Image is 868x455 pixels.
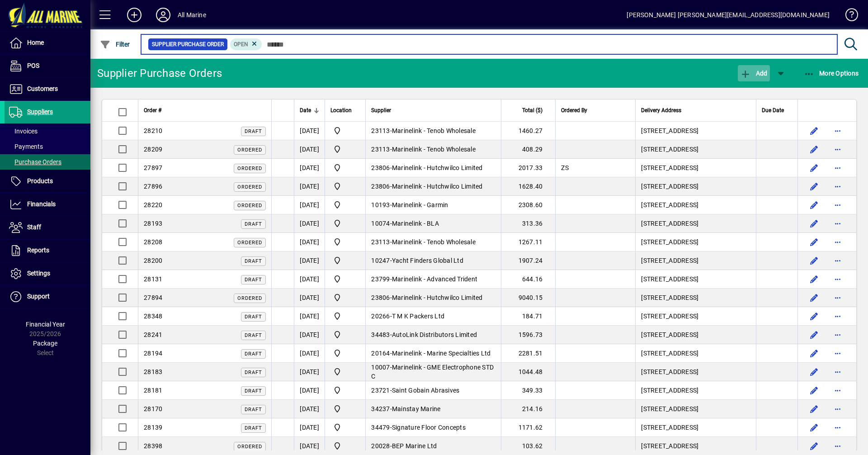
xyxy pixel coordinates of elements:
[635,159,756,177] td: [STREET_ADDRESS]
[27,270,50,277] span: Settings
[392,183,483,190] span: Marinelink - Hutchwilco Limited
[501,122,555,140] td: 1460.27
[807,402,821,416] button: Edit
[294,251,325,270] td: [DATE]
[365,177,501,196] td: -
[501,363,555,381] td: 1044.48
[371,146,390,153] span: 23113
[330,199,360,210] span: Port Road
[501,177,555,196] td: 1628.40
[371,350,390,357] span: 20164
[392,387,460,394] span: Saint Gobain Abrasives
[635,270,756,289] td: [STREET_ADDRESS]
[830,272,845,286] button: More options
[178,8,206,22] div: All Marine
[740,70,767,77] span: Add
[245,388,262,394] span: Draft
[27,62,39,69] span: POS
[144,201,162,209] span: 28220
[365,381,501,400] td: -
[245,407,262,412] span: Draft
[392,201,448,209] span: Marinelink - Garmin
[830,327,845,342] button: More options
[5,216,90,239] a: Staff
[330,422,360,433] span: Port Road
[237,240,262,246] span: Ordered
[294,418,325,437] td: [DATE]
[294,344,325,363] td: [DATE]
[371,313,390,320] span: 20266
[501,214,555,233] td: 313.36
[371,387,390,394] span: 23721
[371,238,390,246] span: 23113
[392,257,463,264] span: Yacht Finders Global Ltd
[501,251,555,270] td: 1907.24
[294,196,325,214] td: [DATE]
[27,85,58,92] span: Customers
[830,383,845,398] button: More options
[5,139,90,154] a: Payments
[635,326,756,344] td: [STREET_ADDRESS]
[802,65,861,81] button: More Options
[807,253,821,268] button: Edit
[144,105,266,115] div: Order #
[237,444,262,450] span: Ordered
[27,223,41,231] span: Staff
[501,307,555,326] td: 184.71
[830,235,845,249] button: More options
[762,105,784,115] span: Due Date
[762,105,792,115] div: Due Date
[830,161,845,175] button: More options
[635,381,756,400] td: [STREET_ADDRESS]
[330,237,360,247] span: Port Road
[392,275,477,283] span: Marinelink - Advanced Trident
[807,216,821,231] button: Edit
[144,387,162,394] span: 28181
[635,289,756,307] td: [STREET_ADDRESS]
[392,238,476,246] span: Marinelink - Tenob Wholesale
[738,65,769,81] button: Add
[371,424,390,431] span: 34479
[5,239,90,262] a: Reports
[371,257,390,264] span: 10247
[561,164,569,171] span: ZS
[807,179,821,194] button: Edit
[294,122,325,140] td: [DATE]
[330,274,360,284] span: Port Road
[635,214,756,233] td: [STREET_ADDRESS]
[830,179,845,194] button: More options
[635,140,756,159] td: [STREET_ADDRESS]
[330,162,360,173] span: Port Road
[294,363,325,381] td: [DATE]
[371,405,390,412] span: 34237
[144,257,162,264] span: 28200
[371,442,390,450] span: 20028
[144,424,162,431] span: 28139
[144,238,162,246] span: 28208
[392,294,483,301] span: Marinelink - Hutchwilco Limited
[392,350,491,357] span: Marinelink - Marine Specialties Ltd
[830,123,845,138] button: More options
[830,253,845,268] button: More options
[392,405,441,412] span: Mainstay Marine
[365,214,501,233] td: -
[392,331,477,338] span: AutoLink Distributors Limited
[245,221,262,227] span: Draft
[392,127,476,134] span: Marinelink - Tenob Wholesale
[371,183,390,190] span: 23806
[365,307,501,326] td: -
[237,184,262,190] span: Ordered
[365,251,501,270] td: -
[294,159,325,177] td: [DATE]
[120,7,149,23] button: Add
[830,309,845,323] button: More options
[330,366,360,377] span: Port Road
[144,220,162,227] span: 28193
[501,196,555,214] td: 2308.60
[501,344,555,363] td: 2281.51
[365,196,501,214] td: -
[144,405,162,412] span: 28170
[300,105,319,115] div: Date
[501,270,555,289] td: 644.16
[371,364,390,371] span: 10007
